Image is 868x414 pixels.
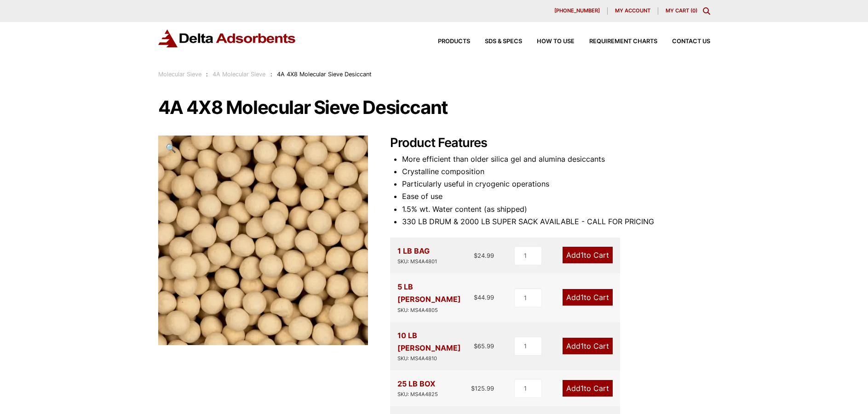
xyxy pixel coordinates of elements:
span: : [270,71,272,78]
li: Crystalline composition [402,165,710,178]
a: My account [608,7,658,15]
div: SKU: MS4A4825 [397,390,438,399]
span: $ [474,294,477,301]
li: More efficient than older silica gel and alumina desiccants [402,153,710,165]
a: View full-screen image gallery [158,136,184,161]
span: 1 [581,250,584,260]
div: 5 LB [PERSON_NAME] [397,281,474,314]
bdi: 24.99 [474,252,494,259]
a: Add1to Cart [563,289,613,306]
li: 1.5% wt. Water content (as shipped) [402,203,710,216]
span: : [206,71,208,78]
a: My Cart (0) [666,7,697,14]
span: How to Use [537,39,575,45]
span: Products [438,39,470,45]
div: 1 LB BAG [397,245,437,266]
img: Delta Adsorbents [158,29,296,47]
span: 4A 4X8 Molecular Sieve Desiccant [277,71,372,78]
bdi: 125.99 [471,385,494,392]
span: 🔍 [166,143,176,153]
div: 10 LB [PERSON_NAME] [397,329,474,363]
span: 0 [692,7,696,14]
li: 330 LB DRUM & 2000 LB SUPER SACK AVAILABLE - CALL FOR PRICING [402,216,710,228]
span: [PHONE_NUMBER] [554,8,600,13]
div: SKU: MS4A4810 [397,354,474,363]
img: 4A 4X8 Molecular Sieve Desiccant [158,136,368,345]
div: Toggle Modal Content [703,7,710,15]
span: $ [471,385,475,392]
a: 4A Molecular Sieve [213,71,265,78]
span: SDS & SPECS [485,39,522,45]
span: 1 [581,384,584,393]
li: Particularly useful in cryogenic operations [402,178,710,190]
bdi: 65.99 [474,342,494,350]
a: Add1to Cart [563,338,613,354]
span: $ [474,252,477,259]
span: Requirement Charts [589,39,657,45]
span: Contact Us [672,39,710,45]
a: How to Use [522,39,575,45]
span: 1 [581,293,584,302]
h1: 4A 4X8 Molecular Sieve Desiccant [158,98,710,117]
div: 25 LB BOX [397,378,438,399]
div: SKU: MS4A4805 [397,306,474,315]
span: My account [615,8,650,13]
bdi: 44.99 [474,294,494,301]
a: Contact Us [657,39,710,45]
a: 4A 4X8 Molecular Sieve Desiccant [158,235,368,244]
a: Molecular Sieve [158,71,201,78]
span: $ [474,342,477,350]
a: Products [423,39,470,45]
span: 1 [581,341,584,351]
a: Add1to Cart [563,247,613,263]
a: Requirement Charts [575,39,657,45]
a: Add1to Cart [563,380,613,397]
div: SKU: MS4A4801 [397,257,437,266]
a: [PHONE_NUMBER] [547,7,608,15]
li: Ease of use [402,190,710,203]
h2: Product Features [390,136,710,151]
a: SDS & SPECS [470,39,522,45]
